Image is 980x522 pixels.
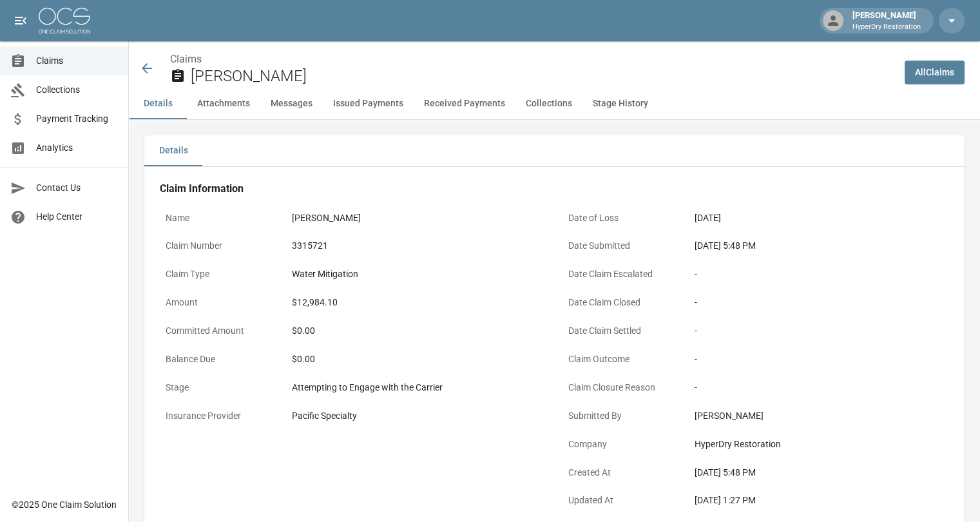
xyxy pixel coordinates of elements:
div: [PERSON_NAME] [847,9,926,32]
div: [PERSON_NAME] [695,409,944,423]
div: [DATE] 5:48 PM [695,239,944,253]
p: Amount [160,290,276,315]
h4: Claim Information [160,182,949,195]
div: - [695,296,944,309]
div: anchor tabs [129,88,980,119]
p: Company [562,432,678,457]
p: Name [160,206,276,231]
p: Claim Number [160,233,276,258]
span: Analytics [36,141,118,155]
a: AllClaims [905,61,965,84]
p: Date of Loss [562,206,678,231]
p: Created At [562,460,678,485]
div: $12,984.10 [292,296,541,309]
button: open drawer [8,8,34,34]
button: Issued Payments [323,88,414,119]
button: Collections [515,88,582,119]
p: Submitted By [562,403,678,429]
a: Claims [170,53,202,65]
div: Water Mitigation [292,267,541,281]
nav: breadcrumb [170,52,894,67]
button: Attachments [187,88,260,119]
button: Messages [260,88,323,119]
h2: [PERSON_NAME] [191,67,894,86]
button: Stage History [582,88,658,119]
div: - [695,324,944,338]
p: Date Claim Closed [562,290,678,315]
div: details tabs [144,135,965,166]
div: - [695,381,944,394]
button: Details [144,135,202,166]
span: Help Center [36,210,118,224]
div: [DATE] 5:48 PM [695,466,944,479]
div: HyperDry Restoration [695,438,944,451]
span: Collections [36,83,118,97]
button: Details [129,88,187,119]
div: - [695,267,944,281]
span: Claims [36,54,118,68]
div: [DATE] 1:27 PM [695,494,944,507]
p: Committed Amount [160,318,276,343]
img: ocs-logo-white-transparent.png [39,8,90,34]
div: [PERSON_NAME] [292,211,541,225]
p: HyperDry Restoration [852,22,921,33]
p: Date Submitted [562,233,678,258]
p: Insurance Provider [160,403,276,429]
div: $0.00 [292,353,541,366]
div: 3315721 [292,239,541,253]
p: Stage [160,375,276,400]
div: - [695,353,944,366]
div: Pacific Specialty [292,409,541,423]
div: © 2025 One Claim Solution [12,498,117,511]
div: Attempting to Engage with the Carrier [292,381,541,394]
p: Claim Type [160,262,276,287]
p: Claim Outcome [562,347,678,372]
p: Updated At [562,488,678,513]
p: Date Claim Escalated [562,262,678,287]
div: $0.00 [292,324,541,338]
span: Payment Tracking [36,112,118,126]
p: Balance Due [160,347,276,372]
button: Received Payments [414,88,515,119]
p: Claim Closure Reason [562,375,678,400]
p: Date Claim Settled [562,318,678,343]
div: [DATE] [695,211,944,225]
span: Contact Us [36,181,118,195]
